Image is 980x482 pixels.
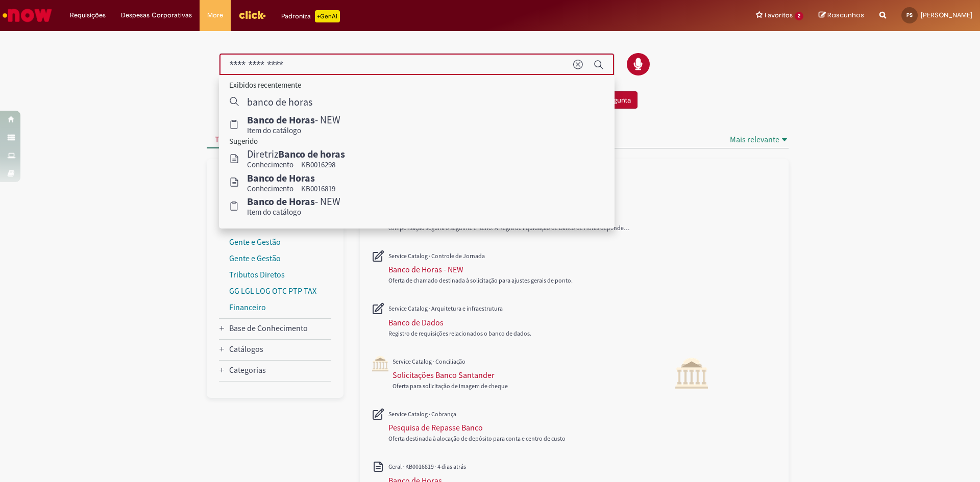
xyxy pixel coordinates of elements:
[70,10,106,20] span: Requisições
[819,11,864,20] a: Rascunhos
[315,10,340,22] p: +GenAi
[121,10,192,20] span: Despesas Corporativas
[281,10,340,22] div: Padroniza
[827,10,864,20] span: Rascunhos
[765,10,793,20] span: Favoritos
[906,12,913,18] span: PS
[1,5,54,26] img: ServiceNow
[238,7,266,22] img: click_logo_yellow_360x200.png
[207,10,223,20] span: More
[921,11,972,19] span: [PERSON_NAME]
[795,12,803,20] span: 2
